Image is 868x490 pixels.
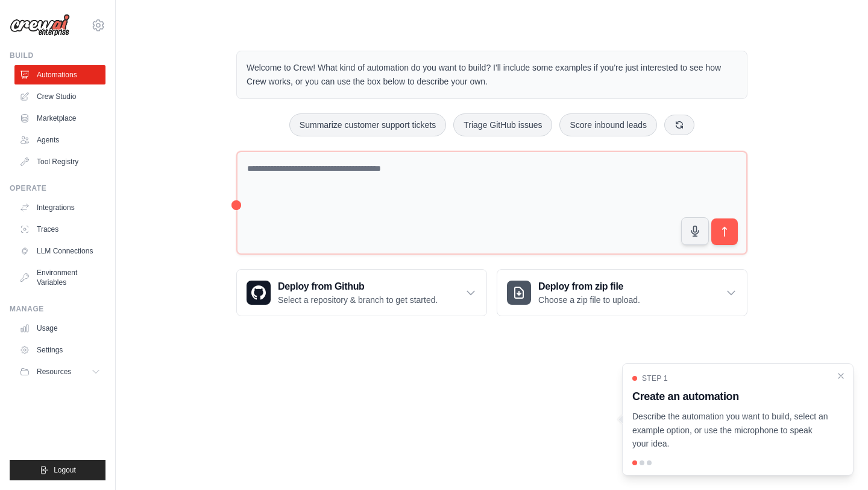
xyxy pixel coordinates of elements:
[538,294,640,306] p: Choose a zip file to upload.
[14,362,105,381] button: Resources
[14,220,105,239] a: Traces
[10,183,105,193] div: Operate
[10,304,105,314] div: Manage
[14,130,105,150] a: Agents
[14,319,105,338] a: Usage
[632,388,829,405] h3: Create an automation
[559,113,657,136] button: Score inbound leads
[538,279,640,294] h3: Deploy from zip file
[10,14,70,37] img: Logo
[836,371,846,381] button: Close walkthrough
[289,113,446,136] button: Summarize customer support tickets
[37,367,71,377] span: Resources
[14,152,105,171] a: Tool Registry
[14,263,105,292] a: Environment Variables
[278,294,438,306] p: Select a repository & branch to get started.
[247,61,737,89] p: Welcome to Crew! What kind of automation do you want to build? I'll include some examples if you'...
[453,113,552,136] button: Triage GitHub issues
[14,198,105,217] a: Integrations
[632,410,829,451] p: Describe the automation you want to build, select an example option, or use the microphone to spe...
[808,432,868,490] iframe: Chat Widget
[14,87,105,106] a: Crew Studio
[10,460,105,480] button: Logout
[14,340,105,360] a: Settings
[10,51,105,60] div: Build
[14,241,105,261] a: LLM Connections
[642,374,668,383] span: Step 1
[278,279,438,294] h3: Deploy from Github
[14,109,105,128] a: Marketplace
[14,65,105,84] a: Automations
[54,465,76,475] span: Logout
